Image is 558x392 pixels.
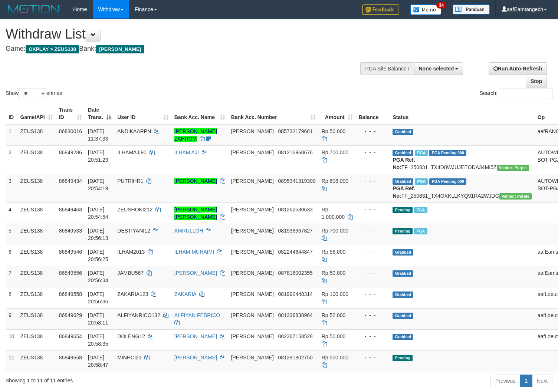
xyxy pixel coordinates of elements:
span: ILHAMAJI90 [117,149,147,155]
span: [DATE] 20:54:54 [88,207,108,220]
span: Vendor URL: https://trx4.1velocity.biz [499,193,532,200]
span: DESTIYANI12 [117,228,150,234]
div: - - - [359,248,387,256]
span: [DATE] 20:58:35 [88,333,108,347]
span: [PERSON_NAME] [231,333,274,339]
label: Show entries [6,88,62,99]
a: [PERSON_NAME] [174,270,217,276]
span: [PERSON_NAME] [231,249,274,255]
span: 34 [436,2,446,9]
span: 86849546 [59,249,82,255]
th: Bank Acc. Number: activate to sort column ascending [228,103,319,124]
span: Grabbed [393,129,413,135]
div: - - - [359,227,387,234]
span: Grabbed [393,313,413,319]
b: PGA Ref. No: [393,185,415,199]
span: [DATE] 20:58:47 [88,355,108,368]
td: 4 [6,202,17,224]
th: Bank Acc. Name: activate to sort column ascending [171,103,228,124]
span: Rp 50.000 [322,128,346,134]
span: [PERSON_NAME] [231,291,274,297]
div: - - - [359,206,387,213]
span: DOLENG12 [117,333,145,339]
span: Copy 087816002355 to clipboard [278,270,312,276]
span: Marked by aafRornrotha [414,228,427,234]
button: None selected [414,62,463,75]
span: [DATE] 20:56:36 [88,291,108,304]
span: [DATE] 20:56:13 [88,228,108,241]
span: Copy 082244644847 to clipboard [278,249,312,255]
td: ZEUS138 [17,174,56,202]
span: 86830016 [59,128,82,134]
span: Marked by aafRornrotha [414,207,427,213]
span: Grabbed [393,270,413,277]
td: 2 [6,145,17,174]
span: Marked by aafRornrotha [415,150,428,156]
img: Button%20Memo.svg [410,4,442,15]
span: Rp 500.000 [322,355,348,360]
span: [PERSON_NAME] [231,207,274,213]
a: [PERSON_NAME] [174,178,217,184]
td: ZEUS138 [17,287,56,308]
span: 86849556 [59,270,82,276]
a: [PERSON_NAME] [PERSON_NAME] [174,207,217,220]
a: Stop [526,75,547,88]
span: Grabbed [393,334,413,340]
span: [PERSON_NAME] [231,178,274,184]
div: - - - [359,128,387,135]
span: Rp 700.000 [322,149,348,155]
span: MINHCI21 [117,355,141,360]
span: Marked by aafRornrotha [415,178,428,185]
span: Copy 081216960676 to clipboard [278,149,312,155]
div: - - - [359,312,387,319]
td: 9 [6,308,17,329]
span: Pending [393,228,413,234]
a: Run Auto-Refresh [489,62,547,75]
span: 86849533 [59,228,82,234]
span: [PERSON_NAME] [231,228,274,234]
span: ANDIKAARPN [117,128,151,134]
span: [DATE] 20:54:19 [88,178,108,191]
span: 86849286 [59,149,82,155]
span: [PERSON_NAME] [231,128,274,134]
td: ZEUS138 [17,329,56,350]
td: ZEUS138 [17,202,56,224]
a: ILHAM MUHAIMI [174,249,214,255]
td: 5 [6,224,17,245]
span: Copy 081262530633 to clipboard [278,207,312,213]
a: [PERSON_NAME] [174,355,217,360]
div: Showing 1 to 11 of 11 entries [6,374,227,384]
span: [DATE] 20:58:11 [88,312,108,326]
td: ZEUS138 [17,224,56,245]
img: panduan.png [453,4,490,14]
span: Rp 1.000.000 [322,207,345,220]
td: TF_250831_TX4D8WJUJEEODA34MI5Z [390,145,534,174]
b: PGA Ref. No: [393,157,415,170]
span: Copy 085732179681 to clipboard [278,128,312,134]
span: 86849463 [59,207,82,213]
a: [PERSON_NAME] [174,333,217,339]
td: ZEUS138 [17,308,56,329]
td: ZEUS138 [17,124,56,146]
span: PUTRIHR1 [117,178,143,184]
img: MOTION_logo.png [6,4,62,15]
span: ILHAM2013 [117,249,145,255]
div: - - - [359,149,387,156]
td: ZEUS138 [17,245,56,266]
td: 3 [6,174,17,202]
span: ALFIYANRICO132 [117,312,160,318]
span: Grabbed [393,249,413,256]
div: - - - [359,333,387,340]
td: 7 [6,266,17,287]
div: PGA Site Balance / [360,62,414,75]
img: Feedback.jpg [362,4,399,15]
span: JAMBU567 [117,270,144,276]
a: 1 [520,375,532,387]
span: [DATE] 20:51:23 [88,149,108,163]
span: None selected [419,66,454,72]
a: AMRULLOH [174,228,203,234]
span: 86849654 [59,333,82,339]
th: Date Trans.: activate to sort column descending [85,103,114,124]
span: Pending [393,207,413,213]
th: User ID: activate to sort column ascending [114,103,171,124]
